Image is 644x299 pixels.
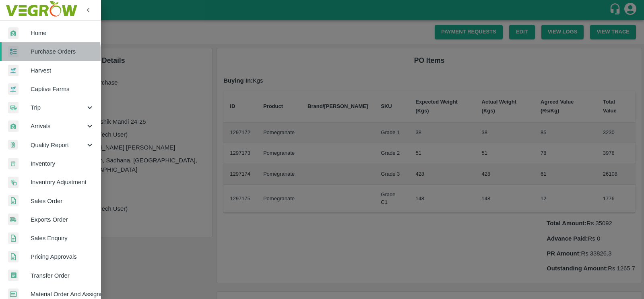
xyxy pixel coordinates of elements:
[31,252,94,261] span: Pricing Approvals
[8,176,19,188] img: inventory
[8,251,19,263] img: sales
[8,140,18,150] img: qualityReport
[8,27,19,39] img: whArrival
[31,178,94,187] span: Inventory Adjustment
[31,234,94,243] span: Sales Enquiry
[8,233,19,244] img: sales
[31,66,94,75] span: Harvest
[31,215,94,224] span: Exports Order
[31,103,85,112] span: Trip
[31,141,85,149] span: Quality Report
[8,214,19,225] img: shipments
[31,47,94,56] span: Purchase Orders
[31,85,94,93] span: Captive Farms
[31,290,94,299] span: Material Order And Assignment
[8,64,19,77] img: harvest
[31,29,94,37] span: Home
[8,83,19,95] img: harvest
[31,271,94,280] span: Transfer Order
[8,195,19,207] img: sales
[8,158,19,170] img: whInventory
[31,159,94,168] span: Inventory
[8,270,19,281] img: whTransfer
[8,46,19,58] img: reciept
[8,120,19,132] img: whArrival
[8,102,19,114] img: delivery
[31,122,85,131] span: Arrivals
[31,197,94,206] span: Sales Order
